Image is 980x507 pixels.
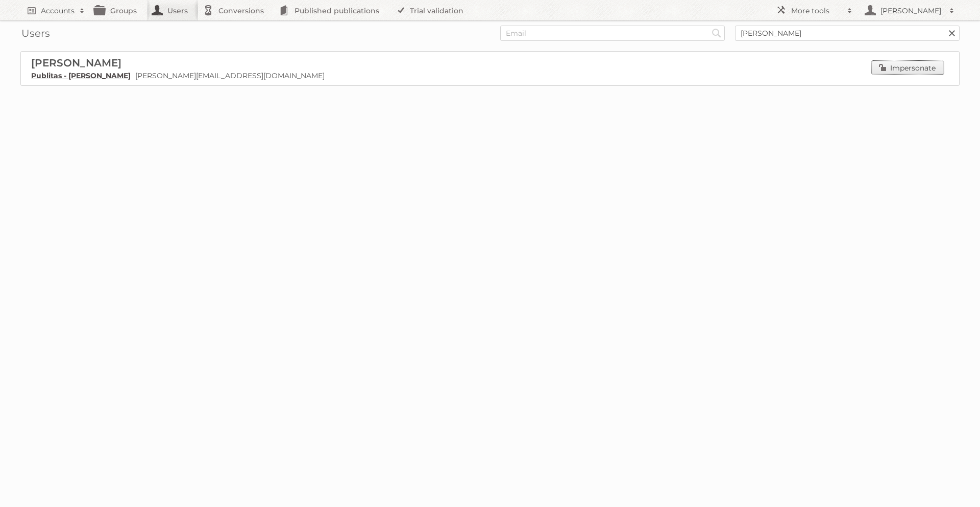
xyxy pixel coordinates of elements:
[41,6,75,16] h2: Accounts
[500,26,725,41] input: Email
[31,57,121,69] span: [PERSON_NAME]
[31,71,949,80] p: [PERSON_NAME][EMAIL_ADDRESS][DOMAIN_NAME]
[735,26,960,41] input: Name
[791,6,842,16] h2: More tools
[709,26,724,41] input: Search
[31,71,131,80] a: Publitas - [PERSON_NAME]
[878,6,944,16] h2: [PERSON_NAME]
[872,61,944,74] a: Impersonate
